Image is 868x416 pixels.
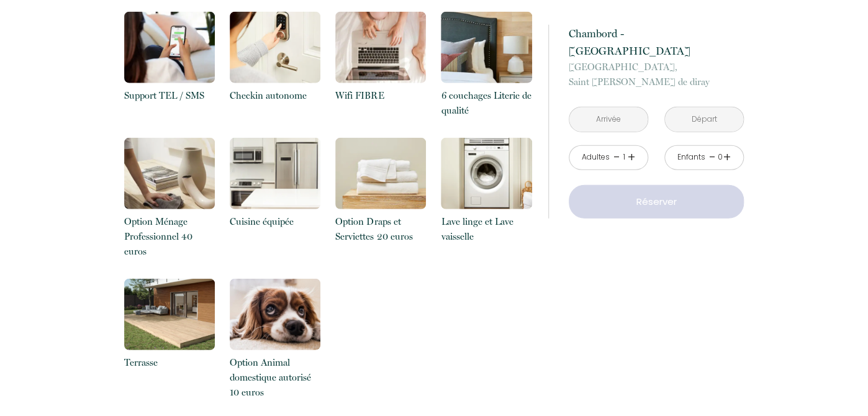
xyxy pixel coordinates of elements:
[230,88,320,103] p: Checkin autonome
[124,214,215,259] p: Option Ménage Professionnel 40 euros
[621,151,627,163] div: 1
[569,60,744,89] p: Saint [PERSON_NAME] de diray
[569,107,648,132] input: Arrivée
[230,12,320,83] img: 16317119059781.png
[569,185,744,219] button: Réserver
[335,12,426,83] img: 16317118538936.png
[441,214,531,244] p: Lave linge et Lave vaisselle
[230,355,320,400] p: Option Animal domestique autorisé 10 euros
[709,148,716,167] a: -
[569,60,744,75] span: [GEOGRAPHIC_DATA],
[230,214,320,229] p: Cuisine équipée
[582,151,610,163] div: Adultes
[124,355,215,370] p: Terrasse
[124,138,215,209] img: 1631711882769.png
[124,88,215,103] p: Support TEL / SMS
[717,151,723,163] div: 0
[335,88,426,103] p: Wifi FIBRE
[124,279,215,350] img: 1680306119128.jpg
[628,148,635,167] a: +
[573,194,739,209] p: Réserver
[665,107,743,132] input: Départ
[441,88,531,118] p: 6 couchages Literie de qualité
[677,151,705,163] div: Enfants
[441,138,531,209] img: 16317117156563.png
[124,12,215,83] img: 16321164693103.png
[723,148,731,167] a: +
[613,148,620,167] a: -
[335,214,426,244] p: Option Draps et Serviettes 20 euros
[230,279,320,350] img: 16814219060655.jpg
[230,138,320,209] img: 16317117489567.png
[335,138,426,209] img: 16317117296737.png
[441,12,531,83] img: 16317117791311.png
[569,25,744,60] p: Chambord - [GEOGRAPHIC_DATA]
